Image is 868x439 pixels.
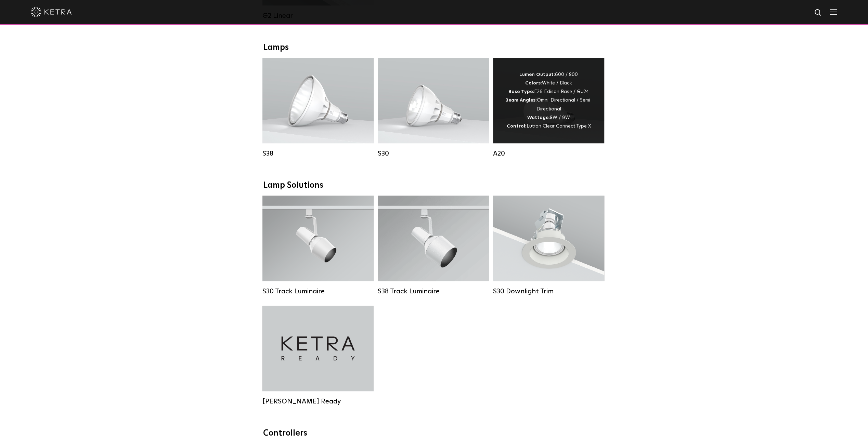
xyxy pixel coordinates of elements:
a: S38 Lumen Output:1100Colors:White / BlackBase Type:E26 Edison Base / GU24Beam Angles:10° / 25° / ... [262,58,374,158]
a: S30 Track Luminaire Lumen Output:1100Colors:White / BlackBeam Angles:15° / 25° / 40° / 60° / 90°W... [262,196,374,295]
a: [PERSON_NAME] Ready [PERSON_NAME] Ready [262,306,374,405]
span: Lutron Clear Connect Type X [527,124,591,129]
div: S30 Downlight Trim [493,287,604,295]
div: S38 [262,149,374,158]
strong: Control: [507,124,527,129]
div: Lamp Solutions [263,181,605,190]
div: Lamps [263,43,605,53]
div: Controllers [263,428,605,438]
a: S38 Track Luminaire Lumen Output:1100Colors:White / BlackBeam Angles:10° / 25° / 40° / 60°Wattage... [378,196,489,295]
div: S30 [378,149,489,158]
strong: Lumen Output: [519,72,555,77]
a: S30 Lumen Output:1100Colors:White / BlackBase Type:E26 Edison Base / GU24Beam Angles:15° / 25° / ... [378,58,489,158]
a: S30 Downlight Trim S30 Downlight Trim [493,196,604,295]
img: ketra-logo-2019-white [31,7,72,17]
img: Hamburger%20Nav.svg [830,9,837,15]
div: 600 / 800 White / Black E26 Edison Base / GU24 Omni-Directional / Semi-Directional 8W / 9W [503,70,594,131]
strong: Colors: [525,81,542,85]
div: A20 [493,149,604,158]
div: S30 Track Luminaire [262,287,374,295]
strong: Wattage: [527,115,550,120]
div: S38 Track Luminaire [378,287,489,295]
img: search icon [814,9,822,17]
div: [PERSON_NAME] Ready [262,397,374,405]
strong: Beam Angles: [505,98,537,103]
a: A20 Lumen Output:600 / 800Colors:White / BlackBase Type:E26 Edison Base / GU24Beam Angles:Omni-Di... [493,58,604,158]
strong: Base Type: [508,89,534,94]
